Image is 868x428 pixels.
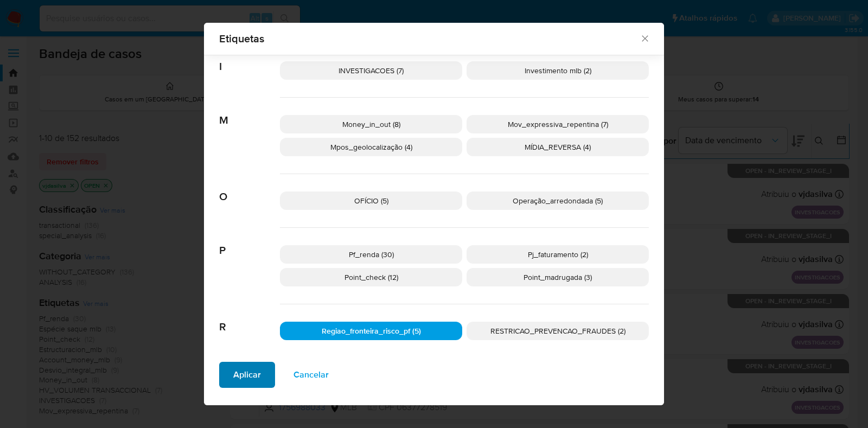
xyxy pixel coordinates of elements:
span: RESTRICAO_PREVENCAO_FRAUDES (2) [490,325,626,336]
span: Pj_faturamento (2) [528,249,588,260]
span: Mpos_geolocalização (4) [330,142,412,152]
span: Etiquetas [219,33,640,44]
span: MÍDIA_REVERSA (4) [525,142,591,152]
span: I [219,44,280,73]
span: Regiao_fronteira_risco_pf (5) [322,325,421,336]
div: Mpos_geolocalização (4) [280,138,462,156]
span: Operação_arredondada (5) [513,195,603,206]
span: Cancelar [293,363,329,387]
span: Money_in_out (8) [342,119,400,130]
button: Fechar [640,33,649,43]
div: OFÍCIO (5) [280,191,462,210]
div: INVESTIGACOES (7) [280,61,462,80]
span: Investimento mlb (2) [525,65,591,76]
div: Point_madrugada (3) [467,268,649,286]
div: Point_check (12) [280,268,462,286]
div: Pj_faturamento (2) [467,245,649,264]
div: Operação_arredondada (5) [467,191,649,210]
span: OFÍCIO (5) [354,195,388,206]
span: Point_madrugada (3) [524,272,592,283]
span: Mov_expressiva_repentina (7) [508,119,608,130]
span: M [219,98,280,127]
div: Pf_renda (30) [280,245,462,264]
button: Aplicar [219,362,275,388]
div: RESTRICAO_PREVENCAO_FRAUDES (2) [467,322,649,340]
span: INVESTIGACOES (7) [339,65,404,76]
div: Money_in_out (8) [280,115,462,133]
button: Cancelar [279,362,343,388]
div: Mov_expressiva_repentina (7) [467,115,649,133]
div: Regiao_fronteira_risco_pf (5) [280,322,462,340]
span: P [219,228,280,257]
div: MÍDIA_REVERSA (4) [467,138,649,156]
span: Point_check (12) [344,272,398,283]
span: R [219,304,280,334]
span: O [219,174,280,203]
div: Investimento mlb (2) [467,61,649,80]
span: Aplicar [233,363,261,387]
span: Pf_renda (30) [349,249,394,260]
